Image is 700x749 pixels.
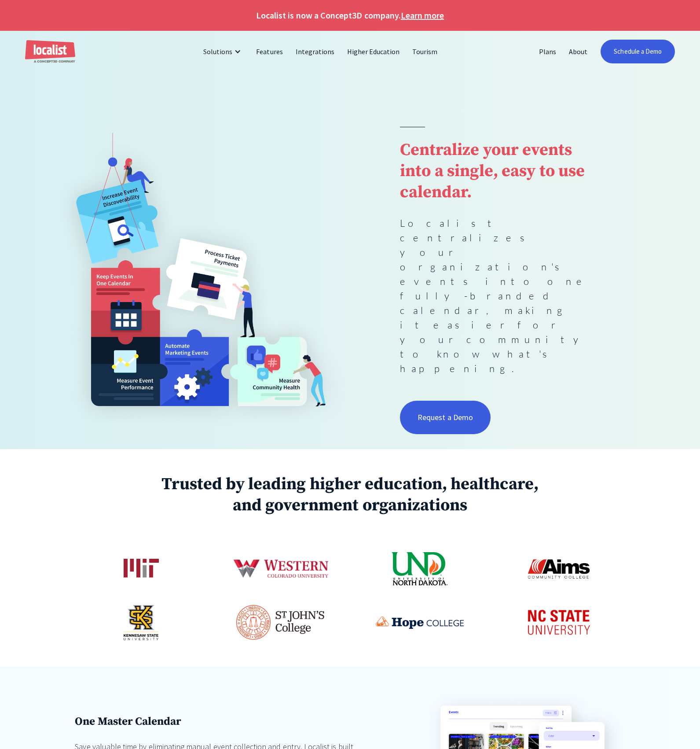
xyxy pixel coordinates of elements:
[391,551,448,587] img: University of North Dakota logo
[400,216,600,376] p: Localist centralizes your organization's events into one fully-branded calendar, making it easier...
[533,41,563,62] a: Plans
[563,41,594,62] a: About
[290,41,341,62] a: Integrations
[250,41,289,62] a: Features
[203,46,232,57] div: Solutions
[236,605,324,640] img: St John's College logo
[75,715,181,728] strong: One Master Calendar
[400,140,585,203] strong: Centralize your events into a single, easy to use calendar.
[400,401,491,434] a: Request a Demo
[601,40,675,63] a: Schedule a Demo
[161,474,539,516] strong: Trusted by leading higher education, healthcare, and government organizations
[25,40,75,63] a: home
[124,605,159,640] img: Kennesaw State University logo
[341,41,407,62] a: Higher Education
[376,616,464,629] img: Hope College logo
[406,41,444,62] a: Tourism
[519,603,598,641] img: NC State University logo
[197,41,250,62] div: Solutions
[401,9,444,22] a: Learn more
[527,551,590,587] img: Aims Community College logo
[124,559,159,579] img: Massachusetts Institute of Technology logo
[231,541,330,597] img: Western Colorado University logo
